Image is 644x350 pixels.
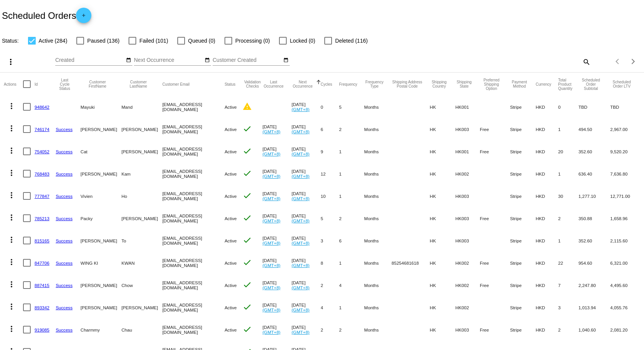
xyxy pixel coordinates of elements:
[162,96,225,118] mat-cell: [EMAIL_ADDRESS][DOMAIN_NAME]
[510,118,536,140] mat-cell: Stripe
[81,274,122,296] mat-cell: [PERSON_NAME]
[292,263,310,268] a: (GMT+8)
[610,96,640,118] mat-cell: TBD
[536,252,558,274] mat-cell: HKD
[510,163,536,185] mat-cell: Stripe
[121,140,162,163] mat-cell: [PERSON_NAME]
[243,169,252,178] mat-icon: check
[455,252,480,274] mat-cell: HK002
[558,73,578,96] mat-header-cell: Total Product Quantity
[510,80,529,88] button: Change sorting for PaymentMethod.Type
[121,274,162,296] mat-cell: Chow
[292,296,321,318] mat-cell: [DATE]
[364,80,385,88] button: Change sorting for FrequencyType
[7,302,16,311] mat-icon: more_vert
[364,185,392,207] mat-cell: Months
[536,140,558,163] mat-cell: HKD
[536,185,558,207] mat-cell: HKD
[430,318,456,341] mat-cell: HK
[4,73,23,96] mat-header-cell: Actions
[7,168,16,177] mat-icon: more_vert
[56,127,73,132] a: Success
[35,127,50,132] a: 746174
[610,163,640,185] mat-cell: 7,636.80
[391,252,430,274] mat-cell: 85254681618
[162,82,190,86] button: Change sorting for CustomerEmail
[610,118,640,140] mat-cell: 2,967.00
[558,140,578,163] mat-cell: 20
[578,140,610,163] mat-cell: 352.60
[480,118,510,140] mat-cell: Free
[536,96,558,118] mat-cell: HKD
[364,118,392,140] mat-cell: Months
[35,149,50,154] a: 754052
[263,296,292,318] mat-cell: [DATE]
[7,124,16,133] mat-icon: more_vert
[2,8,91,23] h2: Scheduled Orders
[335,36,368,45] span: Deleted (116)
[364,96,392,118] mat-cell: Months
[263,330,281,335] a: (GMT+8)
[610,80,633,88] button: Change sorting for LifetimeValue
[7,257,16,267] mat-icon: more_vert
[455,229,480,252] mat-cell: HK003
[162,274,225,296] mat-cell: [EMAIL_ADDRESS][DOMAIN_NAME]
[81,252,122,274] mat-cell: WING KI
[321,252,339,274] mat-cell: 8
[225,260,237,265] span: Active
[139,36,168,45] span: Failed (101)
[364,296,392,318] mat-cell: Months
[558,118,578,140] mat-cell: 1
[263,263,281,268] a: (GMT+8)
[292,207,321,229] mat-cell: [DATE]
[263,118,292,140] mat-cell: [DATE]
[56,194,73,199] a: Success
[263,241,281,245] a: (GMT+8)
[339,185,364,207] mat-cell: 1
[364,207,392,229] mat-cell: Months
[263,163,292,185] mat-cell: [DATE]
[35,216,50,221] a: 785213
[321,318,339,341] mat-cell: 2
[263,307,281,312] a: (GMT+8)
[578,118,610,140] mat-cell: 494.50
[263,274,292,296] mat-cell: [DATE]
[339,163,364,185] mat-cell: 1
[121,163,162,185] mat-cell: Kam
[510,96,536,118] mat-cell: Stripe
[225,127,237,132] span: Active
[213,57,282,63] input: Customer Created
[243,302,252,312] mat-icon: check
[35,171,50,176] a: 768483
[121,185,162,207] mat-cell: Ho
[578,252,610,274] mat-cell: 954.60
[243,191,252,200] mat-icon: check
[430,80,449,88] button: Change sorting for ShippingCountry
[430,229,456,252] mat-cell: HK
[292,229,321,252] mat-cell: [DATE]
[7,324,16,333] mat-icon: more_vert
[35,82,38,86] button: Change sorting for Id
[35,283,50,288] a: 887415
[510,185,536,207] mat-cell: Stripe
[263,252,292,274] mat-cell: [DATE]
[339,252,364,274] mat-cell: 1
[510,274,536,296] mat-cell: Stripe
[126,57,131,63] mat-icon: date_range
[558,229,578,252] mat-cell: 1
[263,151,281,156] a: (GMT+8)
[455,318,480,341] mat-cell: HK003
[391,80,423,88] button: Change sorting for ShippingPostcode
[339,207,364,229] mat-cell: 2
[510,229,536,252] mat-cell: Stripe
[263,185,292,207] mat-cell: [DATE]
[121,96,162,118] mat-cell: Mand
[56,305,73,310] a: Success
[558,318,578,341] mat-cell: 2
[536,274,558,296] mat-cell: HKD
[339,96,364,118] mat-cell: 5
[7,101,16,111] mat-icon: more_vert
[290,36,315,45] span: Locked (0)
[292,285,310,290] a: (GMT+8)
[536,207,558,229] mat-cell: HKD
